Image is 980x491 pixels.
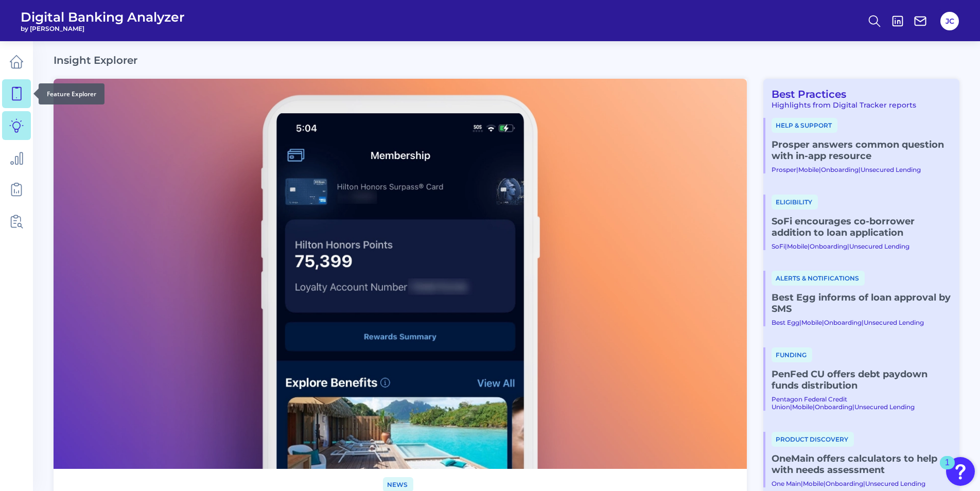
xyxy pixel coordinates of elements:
a: Unsecured Lending [864,319,924,326]
a: Prosper answers common question with in-app resource [772,139,951,162]
span: Product discovery [772,432,854,447]
a: Mobile [801,319,822,326]
a: PenFed CU offers debt paydown funds distribution [772,369,951,391]
span: | [790,403,792,411]
a: SoFi encourages co-borrower addition to loan application [772,216,951,238]
button: JC [940,12,959,30]
a: Unsecured Lending [849,242,909,250]
a: Product discovery [772,434,854,444]
span: | [785,242,787,250]
span: | [859,166,861,173]
a: Funding [772,350,812,359]
a: Alerts & Notifications [772,273,865,283]
a: Mobile [787,242,808,250]
a: Unsecured Lending [861,166,921,173]
span: | [819,166,821,173]
a: Unsecured Lending [854,403,915,411]
span: | [808,242,810,250]
span: | [863,480,865,487]
span: | [822,319,824,326]
span: | [813,403,815,411]
span: | [862,319,864,326]
a: Unsecured Lending [865,480,925,487]
a: OneMain offers calculators to help with needs assessment [772,453,951,476]
div: Feature Explorer [39,83,104,104]
span: | [796,166,798,173]
img: bannerImg [54,79,747,469]
a: Pentagon Federal Credit Union [772,395,847,411]
span: | [799,319,801,326]
button: Open Resource Center, 1 new notification [946,457,975,486]
a: Onboarding [810,242,847,250]
a: Eligibility [772,197,818,206]
span: Digital Banking Analyzer [21,9,185,25]
a: News [383,479,413,489]
a: One Main [772,480,801,487]
a: Mobile [792,403,813,411]
a: Onboarding [821,166,859,173]
span: Eligibility [772,195,818,209]
a: Mobile [798,166,819,173]
span: | [852,403,854,411]
a: Onboarding [824,319,862,326]
span: Funding [772,347,812,362]
a: Onboarding [826,480,863,487]
span: Alerts & Notifications [772,271,865,286]
span: Help & Support [772,118,837,133]
a: Best Practices [763,88,846,100]
span: | [847,242,849,250]
a: Onboarding [815,403,852,411]
span: | [801,480,803,487]
a: SoFi [772,242,785,250]
a: Help & Support [772,120,837,130]
a: Mobile [803,480,824,487]
div: 1 [945,463,950,476]
div: Highlights from Digital Tracker reports [763,100,951,110]
h2: Insight Explorer [54,54,137,66]
a: Best Egg [772,319,799,326]
a: Best Egg informs of loan approval by SMS [772,292,951,314]
span: by [PERSON_NAME] [21,25,185,32]
span: | [824,480,826,487]
a: Prosper [772,166,796,173]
